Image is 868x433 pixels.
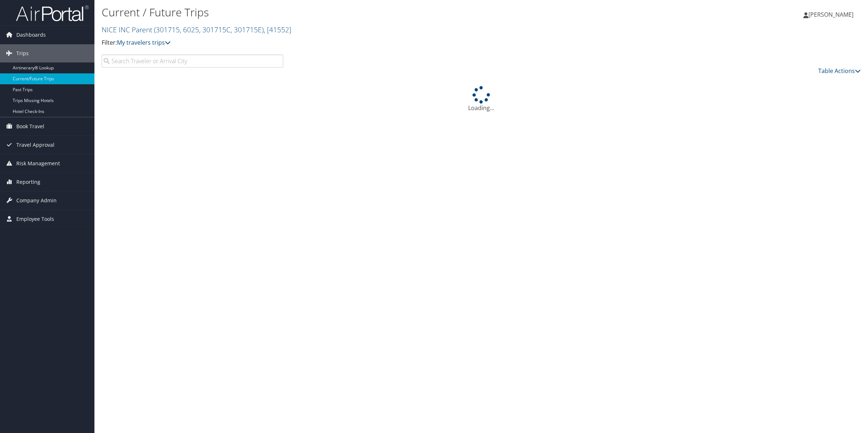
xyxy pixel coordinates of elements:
a: Table Actions [818,67,861,75]
span: Dashboards [16,26,46,44]
span: ( 301715, 6025, 301715C, 301715E ) [154,25,264,35]
h1: Current / Future Trips [102,5,608,20]
input: Search Traveler or Arrival City [102,54,283,68]
p: Filter: [102,38,608,48]
img: airportal-logo.png [16,5,89,22]
div: Loading... [102,86,861,112]
a: My travelers trips [117,39,171,46]
span: Risk Management [16,154,60,173]
span: Employee Tools [16,210,54,228]
span: Travel Approval [16,136,54,154]
a: [PERSON_NAME] [803,4,861,25]
span: Company Admin [16,191,57,210]
span: , [ 41552 ] [264,25,291,35]
a: NICE INC Parent [102,25,291,35]
span: [PERSON_NAME] [808,11,853,19]
span: Trips [16,44,29,62]
span: Reporting [16,173,40,191]
span: Book Travel [16,117,44,135]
